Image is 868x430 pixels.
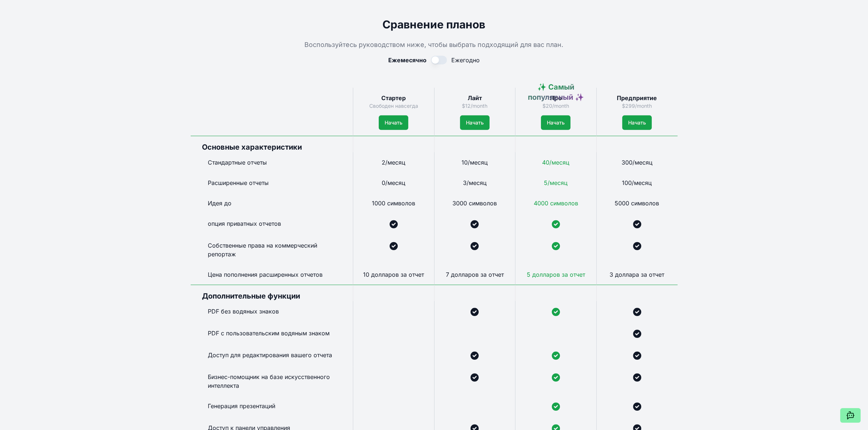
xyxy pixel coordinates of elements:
[208,159,267,166] font: Стандартные отчеты
[208,308,279,315] font: PDF без водяных знаков
[610,271,665,278] font: 3 доллара за отчет
[382,179,405,186] font: 0/месяц
[202,292,300,300] font: Дополнительные функции
[466,119,484,126] font: Начать
[617,94,657,102] font: Предприятие
[622,159,653,166] font: 300/месяц
[628,119,646,126] font: Начать
[541,115,571,130] a: Начать
[208,271,323,278] font: Цена пополнения расширенных отчетов
[622,115,652,130] a: Начать
[460,115,490,130] a: Начать
[372,200,415,207] font: 1000 символов
[615,200,659,207] font: 5000 символов
[208,179,269,186] font: Расширенные отчеты
[363,271,424,278] font: 10 долларов за отчет
[208,330,330,337] font: PDF с пользовательским водяным знаком
[468,94,482,102] font: Лайт
[462,159,488,166] font: 10/месяц
[208,373,330,389] font: Бизнес-помощник на базе искусственного интеллекта
[534,200,578,207] font: 4000 символов
[369,103,418,109] font: Свободен навсегда
[547,119,565,126] font: Начать
[388,56,427,64] font: Ежемесячно
[451,56,480,64] font: Ежегодно
[446,271,504,278] font: 7 долларов за отчет
[521,102,591,110] p: $20/month
[382,159,405,166] font: 2/месяц
[528,83,584,102] font: ✨ Самый популярный ✨
[463,179,487,186] font: 3/месяц
[208,220,281,227] font: опция приватных отчетов
[452,200,497,207] font: 3000 символов
[208,200,232,207] font: Идея до
[542,159,569,166] font: 40/месяц
[544,179,568,186] font: 5/месяц
[305,41,564,48] font: Воспользуйтесь руководством ниже, чтобы выбрать подходящий для вас план.
[379,115,408,130] a: Начать
[381,94,406,102] font: Стартер
[208,402,276,410] font: Генерация презентаций
[208,351,332,359] font: Доступ для редактирования вашего отчета
[202,143,302,151] font: Основные характеристики
[385,119,402,126] font: Начать
[527,271,585,278] font: 5 долларов за отчет
[383,18,486,31] font: Сравнение планов
[440,102,510,110] p: $12/month
[208,242,318,258] font: Собственные права на коммерческий репортаж
[603,102,672,110] p: $299/month
[622,179,652,186] font: 100/месяц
